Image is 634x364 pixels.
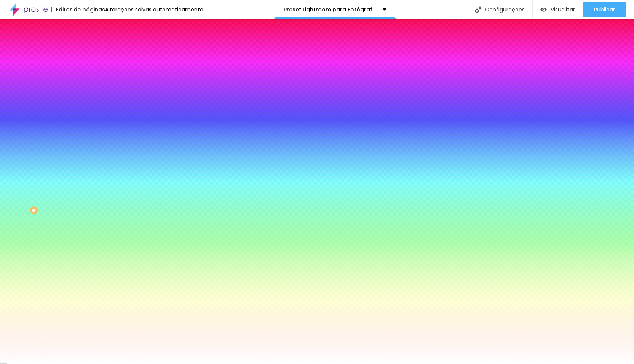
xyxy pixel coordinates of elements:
[583,2,626,17] button: Publicar
[551,6,575,13] span: Visualizar
[51,7,105,12] div: Editor de páginas
[475,6,481,13] img: Icone
[533,2,583,17] button: Visualizar
[594,6,615,13] span: Publicar
[284,7,377,12] p: Preset Lightroom para Fotógrafas de Família | Edição Rápida e Profissional
[540,6,547,13] img: view-1.svg
[105,7,203,12] div: Alterações salvas automaticamente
